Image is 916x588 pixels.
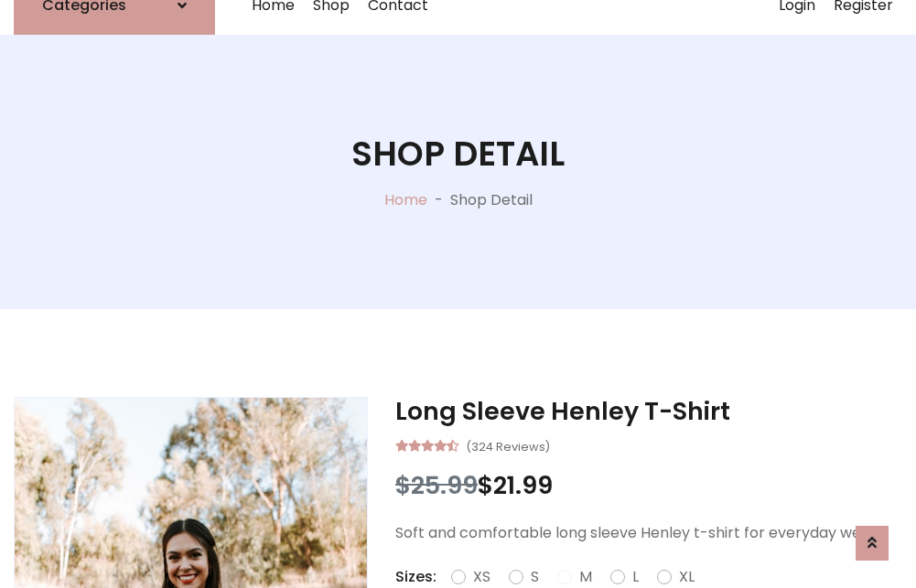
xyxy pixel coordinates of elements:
a: Home [384,189,427,210]
label: M [579,566,592,588]
span: 21.99 [493,468,553,502]
label: XS [473,566,490,588]
label: L [632,566,639,588]
label: S [531,566,539,588]
span: $25.99 [395,468,478,502]
p: Shop Detail [450,189,533,211]
h1: Shop Detail [351,134,565,174]
h3: $ [395,471,902,500]
p: Sizes: [395,566,436,588]
p: Soft and comfortable long sleeve Henley t-shirt for everyday wear. [395,522,902,544]
label: XL [679,566,695,588]
h3: Long Sleeve Henley T-Shirt [395,397,902,426]
p: - [427,189,450,211]
small: (324 Reviews) [466,434,550,456]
